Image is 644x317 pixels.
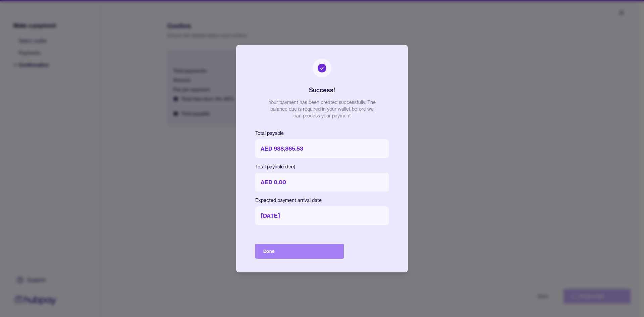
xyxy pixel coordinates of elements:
[255,130,389,137] p: Total payable
[255,139,389,158] p: AED 988,865.53
[255,197,389,204] p: Expected payment arrival date
[255,163,389,170] p: Total payable (fee)
[255,173,389,192] p: AED 0.00
[255,244,344,259] button: Done
[309,86,335,95] h2: Success!
[268,99,376,119] p: Your payment has been created successfully. The balance due is required in your wallet before we ...
[255,206,389,225] p: [DATE]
